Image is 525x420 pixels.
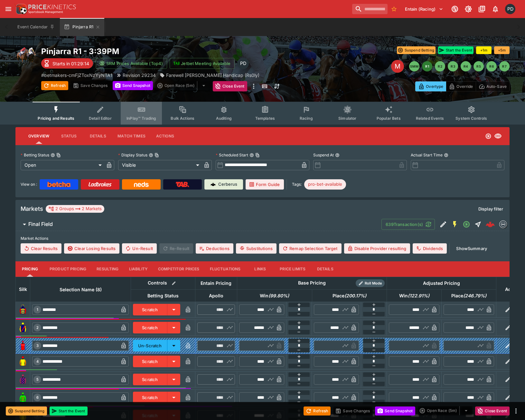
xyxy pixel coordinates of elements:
img: runner 1 [18,304,28,315]
button: Suspend Betting [6,406,47,415]
button: Substitutions [236,243,277,254]
img: Betcha [47,182,70,187]
div: Show/hide Price Roll mode configuration. [356,279,385,287]
button: Toggle light/dark mode [463,3,474,15]
div: Farewell Dylan Bentley Handicap (Rs0ly) [160,72,259,79]
button: Connected to PK [449,3,461,15]
button: ShowSummary [452,243,491,254]
span: Betting Status [140,292,186,300]
em: ( 200.17 %) [344,292,366,300]
button: Clear Losing Results [64,243,119,254]
nav: pagination navigation [409,61,510,71]
button: SMM [409,61,419,71]
div: split button [155,81,210,90]
button: Refresh [41,81,68,90]
button: R3 [448,61,458,71]
span: Auditing [216,116,232,121]
span: Pricing and Results [38,116,74,121]
label: Tags: [292,179,302,190]
img: PriceKinetics [28,5,76,9]
div: Event type filters [33,102,492,125]
div: Paul Dicioccio [505,4,515,14]
img: horse_racing.png [15,46,36,67]
button: Select Tenant [401,4,447,14]
button: Refresh [304,406,331,415]
a: Form Guide [246,179,284,190]
button: +1m [476,46,492,54]
button: Fluctuations [205,261,246,277]
span: InPlay™ Trading [127,116,156,121]
span: Win(99.80%) [253,292,296,300]
input: search [352,4,388,14]
div: Open [21,160,104,170]
p: Overtype [426,83,443,90]
svg: Open [485,133,492,139]
button: R4 [461,61,471,71]
img: runner 5 [18,374,28,385]
button: Open [461,219,472,230]
button: Display filter [474,204,507,214]
span: Place(246.79%) [444,292,493,300]
button: Close Event [213,81,247,91]
button: more [250,81,258,91]
img: betmakers [500,221,507,228]
span: Re-Result [159,243,193,254]
button: Notifications [490,3,501,15]
p: Auto-Save [486,83,507,90]
button: Send Snapshot [375,406,415,415]
button: Close Event [475,406,510,415]
div: Base Pricing [295,279,328,287]
button: Suspend Betting [397,46,436,54]
button: R7 [499,61,510,71]
button: Documentation [476,3,488,15]
button: Resulting [91,261,124,277]
button: R1 [422,61,432,71]
span: System Controls [455,116,487,121]
button: R5 [473,61,484,71]
h5: Markets [21,205,43,212]
button: SGM Enabled [449,219,461,230]
button: Scratch [133,392,167,403]
h6: Final Field [28,221,53,228]
img: runner 3 [18,341,28,351]
button: Clear Results [21,243,61,254]
th: Apollo [195,289,237,302]
img: Ladbrokes [88,182,112,187]
button: Overtype [415,81,446,91]
span: Simulator [338,116,356,121]
button: Links [246,261,275,277]
button: Copy To Clipboard [56,153,61,157]
p: Betting Status [21,152,49,158]
img: jetbet-logo.svg [173,60,180,67]
th: Controls [131,277,195,289]
div: 533ee5bd-3f8c-4c48-b266-82cee8ee1903 [486,220,495,229]
button: Suspend At [335,153,340,157]
button: Override [446,81,476,91]
button: Betting StatusCopy To Clipboard [51,153,55,157]
button: Price Limits [275,261,311,277]
button: Details [83,128,112,144]
div: betmakers [499,220,507,228]
span: Place(200.17%) [325,292,373,300]
span: 1 [35,307,40,312]
h2: Copy To Clipboard [41,46,276,56]
div: Paul Di Cioccio [237,58,249,69]
span: pro-bet-available [304,181,346,188]
div: split button [418,406,473,415]
em: ( 99.80 %) [268,292,289,300]
button: Scratch [133,356,167,367]
p: Actual Start Time [411,152,443,158]
span: Related Events [416,116,444,121]
button: Deductions [196,243,233,254]
button: Competitor Prices [153,261,205,277]
button: Un-Result [122,243,156,254]
div: Edit Meeting [391,60,404,73]
p: Starts in 01:29:14 [52,60,89,67]
button: R6 [486,61,497,71]
img: logo-cerberus--red.svg [486,220,495,229]
button: Scratch [133,322,167,333]
button: Jetbet Meeting Available [170,58,235,69]
button: Bulk edit [170,279,178,287]
button: R2 [435,61,445,71]
span: Templates [255,116,275,121]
